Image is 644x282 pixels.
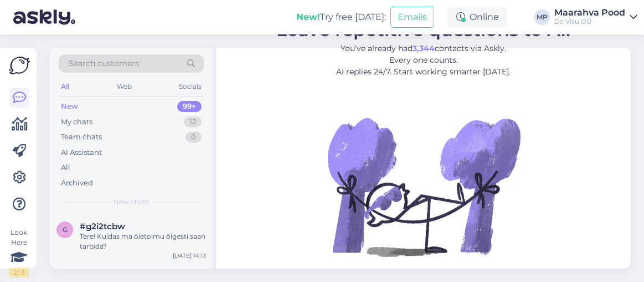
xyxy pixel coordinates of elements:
[80,221,125,231] span: #g2i2tcbw
[9,57,30,74] img: Askly Logo
[554,17,625,26] div: De Visu OÜ
[114,197,149,207] span: New chats
[173,251,206,260] div: [DATE] 14:13
[9,268,29,278] div: 2 / 3
[186,132,202,143] div: 0
[115,79,134,94] div: Web
[177,101,202,112] div: 99+
[61,147,102,158] div: AI Assistant
[177,79,204,94] div: Socials
[61,117,92,128] div: My chats
[534,9,550,25] div: MP
[296,11,386,24] div: Try free [DATE]:
[276,43,570,78] p: You’ve already had contacts via Askly. Every one counts. AI replies 24/7. Start working smarter [...
[554,8,637,26] a: Maarahva PoodDe Visu OÜ
[390,7,434,28] button: Emails
[9,228,29,278] div: Look Here
[63,225,68,234] span: g
[413,43,435,53] b: 3,344
[61,132,102,143] div: Team chats
[61,178,93,189] div: Archived
[59,79,71,94] div: All
[554,8,625,17] div: Maarahva Pood
[296,12,320,22] b: New!
[61,101,78,112] div: New
[184,117,202,128] div: 12
[69,58,139,69] span: Search customers
[80,231,206,251] div: Tere! Kuidas ma õietolmu õigesti saan tarbida?
[61,162,70,173] div: All
[447,7,508,27] div: Online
